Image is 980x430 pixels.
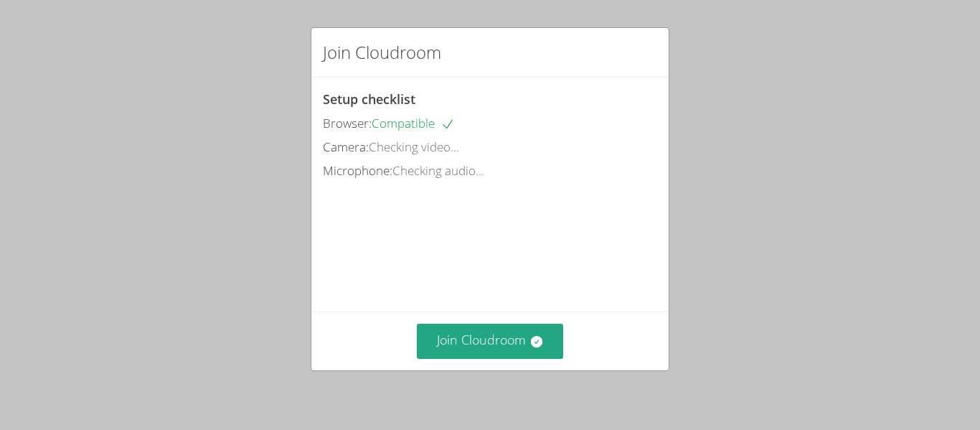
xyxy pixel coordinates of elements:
[417,324,564,359] button: Join Cloudroom
[323,139,369,155] span: Camera:
[323,162,392,179] span: Microphone:
[392,162,484,179] span: Checking audio...
[323,115,372,131] span: Browser:
[323,39,441,65] h2: Join Cloudroom
[369,139,459,155] span: Checking video...
[323,90,415,108] span: Setup checklist
[372,115,455,131] span: Compatible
